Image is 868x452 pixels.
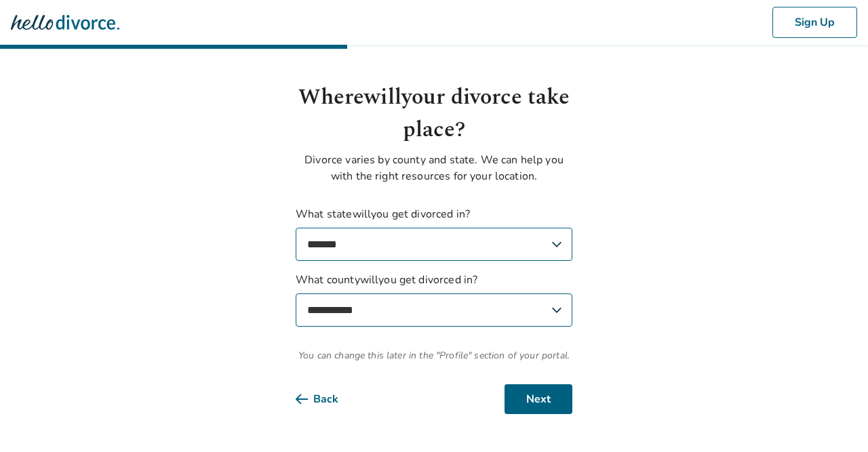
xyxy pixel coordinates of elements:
label: What state will you get divorced in? [296,206,572,261]
button: Sign Up [772,7,857,38]
img: Hello Divorce Logo [11,9,119,36]
select: What countywillyou get divorced in? [296,293,572,327]
label: What county will you get divorced in? [296,272,572,327]
button: Back [296,384,360,414]
h1: Where will your divorce take place? [296,81,572,146]
span: You can change this later in the "Profile" section of your portal. [296,348,572,363]
select: What statewillyou get divorced in? [296,228,572,261]
button: Next [505,384,572,414]
p: Divorce varies by county and state. We can help you with the right resources for your location. [296,152,572,184]
iframe: Chat Widget [800,387,868,452]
